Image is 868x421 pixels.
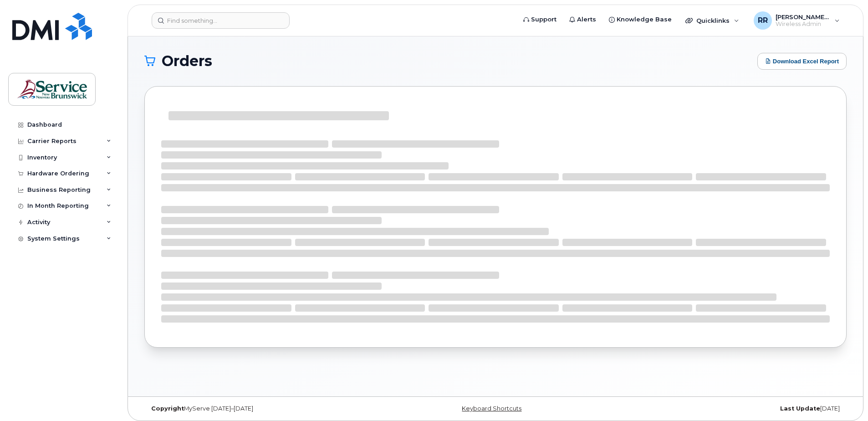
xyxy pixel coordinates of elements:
[144,405,378,412] div: MyServe [DATE]–[DATE]
[780,405,820,412] strong: Last Update
[757,53,847,70] button: Download Excel Report
[613,405,847,412] div: [DATE]
[151,405,184,412] strong: Copyright
[462,405,521,412] a: Keyboard Shortcuts
[162,54,212,68] span: Orders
